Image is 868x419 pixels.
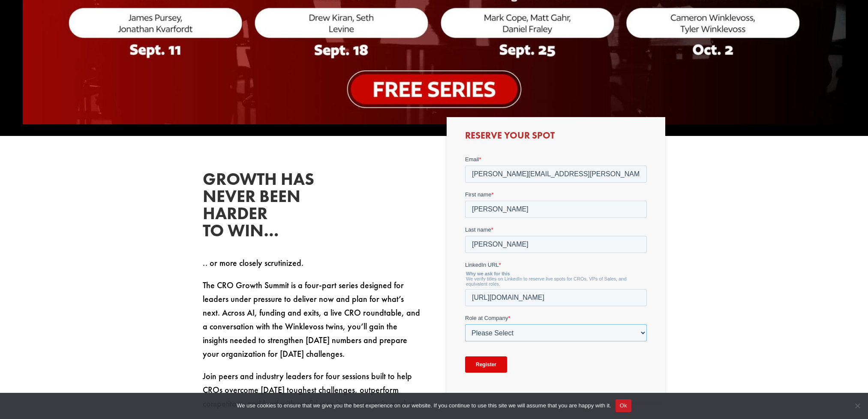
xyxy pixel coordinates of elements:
[203,280,420,359] span: The CRO Growth Summit is a four-part series designed for leaders under pressure to deliver now an...
[203,171,331,244] h2: Growth has never been harder to win…
[853,401,862,410] span: No
[465,131,647,145] h3: Reserve Your Spot
[237,401,611,410] span: We use cookies to ensure that we give you the best experience on our website. If you continue to ...
[203,257,303,268] span: .. or more closely scrutinized.
[203,371,416,409] span: Join peers and industry leaders for four sessions built to help CROs overcome [DATE] toughest cha...
[616,399,631,412] button: Ok
[465,155,647,389] iframe: Form 0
